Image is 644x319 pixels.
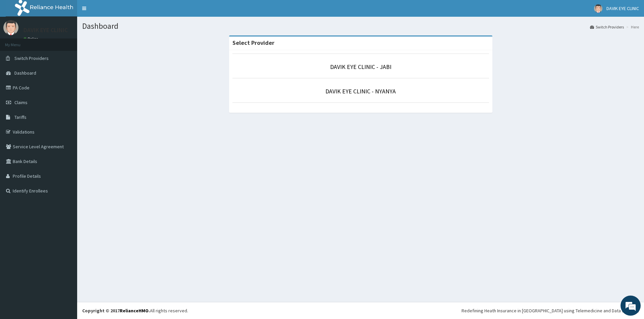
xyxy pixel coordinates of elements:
a: Online [23,36,40,41]
span: Claims [14,99,28,105]
footer: All rights reserved. [77,302,644,319]
span: Switch Providers [14,55,49,61]
span: Tariffs [14,114,26,120]
span: DAVIK EYE CLINIC [606,5,639,11]
a: DAVIK EYE CLINIC - JABI [330,63,391,71]
h1: Dashboard [82,22,639,30]
strong: Copyright © 2017 . [82,308,150,314]
li: Here [625,24,639,30]
a: Switch Providers [590,24,624,30]
div: Redefining Heath Insurance in [GEOGRAPHIC_DATA] using Telemedicine and Data Science! [462,307,639,314]
img: User Image [3,20,18,35]
a: DAVIK EYE CLINIC - NYANYA [325,87,396,95]
strong: Select Provider [232,39,274,47]
span: Dashboard [14,70,36,76]
p: DAVIK EYE CLINIC [23,27,68,33]
a: RelianceHMO [120,308,149,314]
img: User Image [594,4,602,13]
